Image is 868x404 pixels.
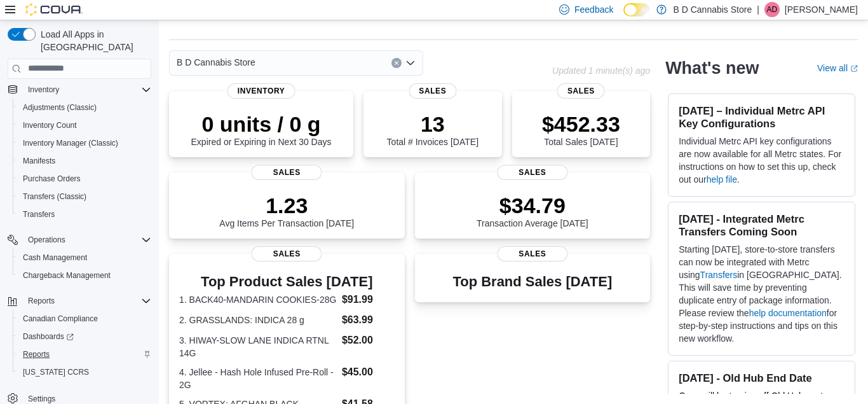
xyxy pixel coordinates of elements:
[252,246,322,261] span: Sales
[219,193,354,228] div: Avg Items Per Transaction [DATE]
[23,82,64,97] button: Inventory
[23,156,55,166] span: Manifests
[23,232,151,247] span: Operations
[13,310,156,328] button: Canadian Compliance
[757,2,759,17] p: |
[665,58,759,78] h2: What's new
[387,111,478,147] div: Total # Invoices [DATE]
[179,293,337,306] dt: 1. BACK40-MANDARIN COOKIES-28G
[18,329,79,344] a: Dashboards
[18,171,86,186] a: Purchase Orders
[497,246,567,261] span: Sales
[749,308,827,318] a: help documentation
[13,134,156,152] button: Inventory Manager (Classic)
[219,193,354,218] p: 1.23
[179,366,337,391] dt: 4. Jellee - Hash Hole Infused Pre-Roll - 2G
[18,311,103,326] a: Canadian Compliance
[13,249,156,267] button: Cash Management
[13,267,156,284] button: Chargeback Management
[477,193,588,218] p: $34.79
[23,253,87,263] span: Cash Management
[23,314,98,324] span: Canadian Compliance
[700,270,738,280] a: Transfers
[18,171,151,186] span: Purchase Orders
[23,293,60,309] button: Reports
[342,365,395,380] dd: $45.00
[252,165,322,180] span: Sales
[23,209,55,219] span: Transfers
[23,138,118,148] span: Inventory Manager (Classic)
[18,153,151,169] span: Manifests
[23,367,89,377] span: [US_STATE] CCRS
[23,331,74,342] span: Dashboards
[13,170,156,188] button: Purchase Orders
[18,100,151,115] span: Adjustments (Classic)
[23,192,86,202] span: Transfers (Classic)
[227,83,295,99] span: Inventory
[679,243,844,345] p: Starting [DATE], store-to-store transfers can now be integrated with Metrc using in [GEOGRAPHIC_D...
[28,296,55,306] span: Reports
[18,136,151,151] span: Inventory Manager (Classic)
[28,394,55,404] span: Settings
[18,268,151,283] span: Chargeback Management
[179,274,395,289] h3: Top Product Sales [DATE]
[23,349,50,359] span: Reports
[18,268,116,283] a: Chargeback Management
[497,165,567,180] span: Sales
[18,207,151,222] span: Transfers
[18,250,92,265] a: Cash Management
[13,363,156,381] button: [US_STATE] CCRS
[679,212,844,238] h3: [DATE] - Integrated Metrc Transfers Coming Soon
[18,365,151,380] span: Washington CCRS
[18,250,151,265] span: Cash Management
[23,120,77,130] span: Inventory Count
[3,81,156,99] button: Inventory
[25,3,83,16] img: Cova
[179,314,337,326] dt: 2. GRASSLANDS: INDICA 28 g
[387,111,478,137] p: 13
[28,85,59,95] span: Inventory
[23,102,97,113] span: Adjustments (Classic)
[679,104,844,130] h3: [DATE] – Individual Metrc API Key Configurations
[18,365,94,380] a: [US_STATE] CCRS
[28,235,65,245] span: Operations
[18,189,92,204] a: Transfers (Classic)
[13,152,156,170] button: Manifests
[18,207,60,222] a: Transfers
[177,55,255,70] span: B D Cannabis Store
[767,2,778,17] span: AD
[3,292,156,310] button: Reports
[673,2,752,17] p: B D Cannabis Store
[13,99,156,116] button: Adjustments (Classic)
[191,111,332,147] div: Expired or Expiring in Next 30 Days
[552,66,650,76] p: Updated 1 minute(s) ago
[623,17,624,17] span: Dark Mode
[817,63,858,73] a: View allExternal link
[557,83,605,99] span: Sales
[623,3,650,17] input: Dark Mode
[18,189,151,204] span: Transfers (Classic)
[23,293,151,309] span: Reports
[405,58,416,68] button: Open list of options
[574,3,613,16] span: Feedback
[477,193,588,228] div: Transaction Average [DATE]
[23,232,71,247] button: Operations
[18,118,82,133] a: Inventory Count
[679,135,844,186] p: Individual Metrc API key configurations are now available for all Metrc states. For instructions ...
[191,111,332,137] p: 0 units / 0 g
[679,372,844,384] h3: [DATE] - Old Hub End Date
[409,83,456,99] span: Sales
[850,65,858,73] svg: External link
[23,270,111,281] span: Chargeback Management
[707,174,737,185] a: help file
[18,136,123,151] a: Inventory Manager (Classic)
[179,334,337,359] dt: 3. HIWAY-SLOW LANE INDICA RTNL 14G
[785,2,858,17] p: [PERSON_NAME]
[18,100,102,115] a: Adjustments (Classic)
[3,231,156,249] button: Operations
[542,111,620,137] p: $452.33
[13,345,156,363] button: Reports
[18,153,60,169] a: Manifests
[36,28,151,53] span: Load All Apps in [GEOGRAPHIC_DATA]
[18,347,151,362] span: Reports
